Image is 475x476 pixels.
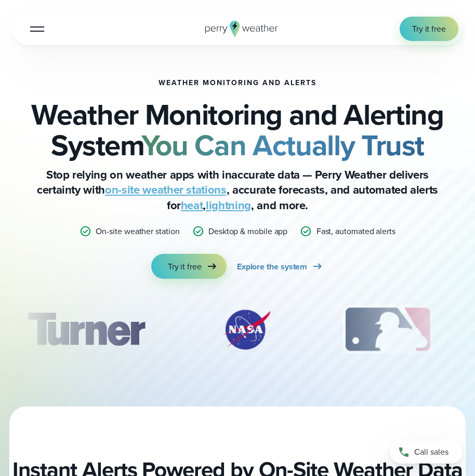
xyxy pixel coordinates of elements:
strong: You Can Actually Trust [141,124,424,167]
a: Call sales [390,441,463,464]
h1: Weather Monitoring and Alerts [159,79,316,87]
a: on-site weather stations [105,181,227,198]
div: 2 of 12 [210,304,283,356]
span: Explore the system [237,261,308,273]
a: lightning [206,197,251,214]
a: Try it free [151,254,227,279]
p: Fast, automated alerts [316,225,395,237]
a: heat [181,197,203,214]
a: Explore the system [237,254,324,279]
a: Try it free [400,17,458,41]
h2: Weather Monitoring and Alerting System [12,100,463,161]
span: Call sales [414,446,448,458]
img: MLB.svg [333,304,442,356]
span: Try it free [412,23,446,35]
img: Turner-Construction_1.svg [12,304,160,356]
p: On-site weather station [96,225,179,237]
p: Stop relying on weather apps with inaccurate data — Perry Weather delivers certainty with , accur... [30,167,445,213]
div: 3 of 12 [333,304,442,356]
div: slideshow [12,304,463,361]
p: Desktop & mobile app [208,225,287,237]
img: NASA.svg [210,304,283,356]
span: Try it free [168,261,202,273]
div: 1 of 12 [12,304,160,356]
